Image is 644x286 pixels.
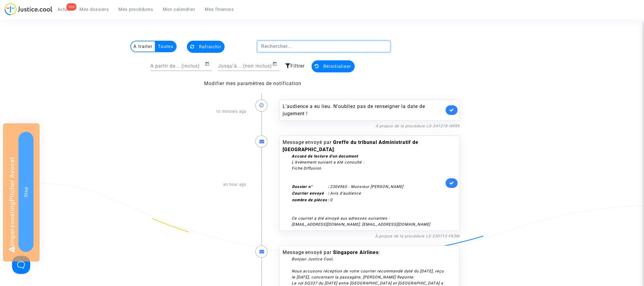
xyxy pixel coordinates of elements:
[292,257,334,261] span: Bonjour Justice Cool,
[200,5,239,14] a: Mes finances
[257,41,390,52] input: Rechercher...
[292,153,444,227] div: L'évènement suivant a été consulté : Ce courriel a été envoyé aux adresses suivantes : [EMAIL_ADD...
[324,64,351,69] span: Réinitialiser
[131,41,155,52] multi-toggle-item: A traiter
[330,183,404,190] td: 2304965 - Monsieur [PERSON_NAME]
[328,183,330,190] th: :
[155,41,176,52] multi-toggle-item: Toutes
[57,7,70,12] span: Actus
[66,3,76,11] div: 108
[328,190,330,197] th: :
[23,186,29,197] span: Stop
[292,165,444,171] div: Fiche Diffusion
[292,191,324,195] b: Courrier envoyé
[292,198,328,202] b: nombre de pièces
[283,139,444,227] div: Message envoyé par :
[376,124,460,128] a: À propos de la procédure LS-241218-HR99
[205,60,212,68] button: Open calendar
[199,44,221,49] span: Rafraichir
[12,256,30,274] iframe: Help Scout Beacon - Open
[53,5,75,14] a: 108Actus
[292,269,444,279] span: Nous accusons réception de votre courrier recommandé daté du [DATE], reçu le [DATE], concernant l...
[205,7,234,12] span: Mes finances
[80,7,109,12] span: Mes dossiers
[375,234,460,238] a: À propos de la procédure LS-230713-FK3M
[312,60,355,72] button: Réinitialiser
[330,190,404,197] td: Avis d'audience
[283,103,444,117] div: L'audience a eu lieu. N'oubliez pas de renseigner la date de jugement !
[114,5,158,14] a: Mes procédures
[3,123,40,262] div: Impersonating
[292,184,313,189] b: Dossier n°
[204,81,301,86] a: Modifier mes paramètres de notification
[333,249,379,255] b: Singapore Airlines
[158,5,200,14] a: Mon calendrier
[163,7,195,12] span: Mon calendrier
[75,5,114,14] a: Mes dossiers
[292,154,358,158] strong: Accusé de lecture d'un document
[5,3,53,15] img: jc-logo.svg
[119,7,153,12] span: Mes procédures
[18,132,34,252] button: Stop
[187,41,225,53] button: Rafraichir
[330,197,404,203] td: 0
[272,60,280,68] button: Open calendar
[328,197,330,203] th: :
[180,129,251,240] div: an hour ago
[283,139,419,152] b: Greffe du tribunal Administratif de [GEOGRAPHIC_DATA]
[291,63,305,69] span: Filtrer
[180,94,251,129] div: 10 minutes ago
